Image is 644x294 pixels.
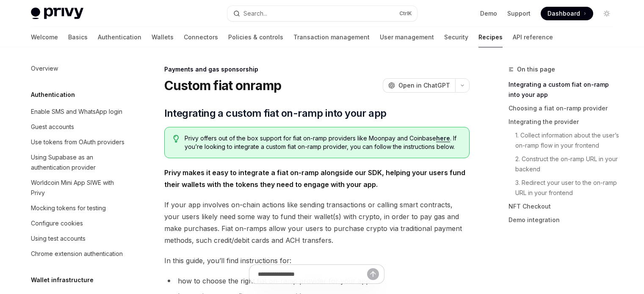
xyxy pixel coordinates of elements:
a: Policies & controls [228,27,283,47]
span: Dashboard [547,9,580,18]
a: Integrating the provider [509,115,620,129]
a: Connectors [184,27,218,47]
button: Send message [367,268,379,280]
a: API reference [513,27,553,47]
button: Open in ChatGPT [383,78,455,93]
a: NFT Checkout [509,200,620,213]
div: Using test accounts [31,234,86,244]
a: Recipes [478,27,503,47]
a: Security [444,27,468,47]
a: 2. Construct the on-ramp URL in your backend [509,152,620,176]
div: Use tokens from OAuth providers [31,137,124,147]
div: Guest accounts [31,122,74,132]
span: Ctrl K [399,10,412,17]
h1: Custom fiat onramp [164,78,282,93]
a: User management [380,27,434,47]
a: Transaction management [293,27,370,47]
a: Dashboard [541,7,593,20]
span: Integrating a custom fiat on-ramp into your app [164,107,387,120]
a: Chrome extension authentication [24,246,133,261]
span: In this guide, you’ll find instructions for: [164,255,470,267]
a: Authentication [98,27,141,47]
div: Overview [31,63,58,74]
h5: Wallet infrastructure [31,275,94,285]
a: Using test accounts [24,231,133,246]
a: Welcome [31,27,58,47]
div: Worldcoin Mini App SIWE with Privy [31,178,127,198]
a: Using Supabase as an authentication provider [24,150,133,175]
span: If your app involves on-chain actions like sending transactions or calling smart contracts, your ... [164,199,470,246]
div: Search... [243,8,267,19]
div: Enable SMS and WhatsApp login [31,107,122,117]
h5: Authentication [31,90,75,100]
div: Chrome extension authentication [31,249,123,259]
a: Worldcoin Mini App SIWE with Privy [24,175,133,201]
div: Payments and gas sponsorship [164,65,470,74]
div: Mocking tokens for testing [31,203,106,213]
a: Demo [480,9,497,18]
input: Ask a question... [258,265,367,283]
a: Configure cookies [24,216,133,231]
a: Choosing a fiat on-ramp provider [509,102,620,115]
a: Demo integration [509,213,620,227]
a: Integrating a custom fiat on-ramp into your app [509,78,620,102]
div: Configure cookies [31,218,83,228]
div: Using Supabase as an authentication provider [31,152,127,173]
a: Wallets [152,27,174,47]
a: Mocking tokens for testing [24,201,133,216]
span: Privy offers out of the box support for fiat on-ramp providers like Moonpay and Coinbase . If you... [185,134,460,151]
button: Toggle dark mode [600,7,614,20]
a: Support [507,9,531,18]
span: Open in ChatGPT [398,81,450,90]
strong: Privy makes it easy to integrate a fiat on-ramp alongside our SDK, helping your users fund their ... [164,168,465,189]
a: Basics [68,27,88,47]
button: Open search [227,6,417,21]
a: Enable SMS and WhatsApp login [24,104,133,119]
span: On this page [517,64,555,74]
svg: Tip [173,135,179,143]
a: Use tokens from OAuth providers [24,135,133,150]
img: light logo [31,8,83,19]
a: Overview [24,61,133,76]
a: 3. Redirect your user to the on-ramp URL in your frontend [509,176,620,200]
a: here [436,135,450,142]
a: Guest accounts [24,119,133,135]
a: 1. Collect information about the user’s on-ramp flow in your frontend [509,129,620,152]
